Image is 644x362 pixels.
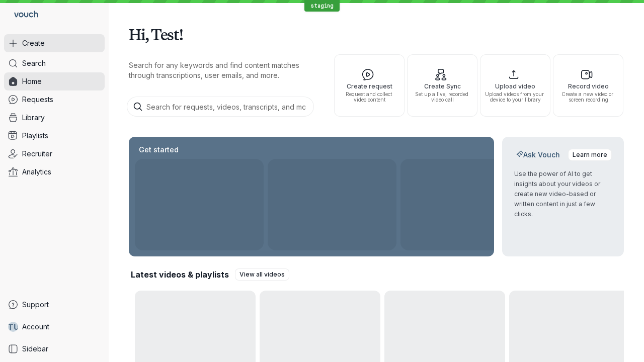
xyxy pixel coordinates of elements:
span: Request and collect video content [339,92,400,103]
a: Home [4,72,105,90]
a: Playlists [4,127,105,145]
button: Upload videoUpload videos from your device to your library [480,54,550,117]
a: Sidebar [4,340,105,358]
span: Learn more [573,150,607,160]
span: Create [22,38,45,48]
h1: Hi, Test! [129,20,624,48]
span: Upload video [485,83,546,89]
a: Search [4,54,105,72]
span: View all videos [239,269,285,280]
p: Use the power of AI to get insights about your videos or create new video-based or written conten... [514,169,612,219]
h2: Latest videos & playlists [131,269,229,280]
a: Go to homepage [4,4,42,26]
a: Learn more [568,149,612,161]
h2: Get started [137,145,181,155]
button: Record videoCreate a new video or screen recording [553,54,623,117]
span: Playlists [22,131,48,141]
span: Requests [22,95,53,105]
button: Create requestRequest and collect video content [334,54,405,117]
a: View all videos [235,268,289,281]
span: Recruiter [22,149,52,159]
span: Create a new video or screen recording [557,92,619,103]
span: Set up a live, recorded video call [412,92,473,103]
span: T [8,322,14,332]
span: Library [22,113,45,123]
span: Create Sync [412,83,473,89]
button: Create SyncSet up a live, recorded video call [407,54,477,117]
a: Analytics [4,163,105,181]
a: Requests [4,90,105,109]
a: Support [4,296,105,314]
a: Library [4,109,105,127]
span: Support [22,300,49,310]
span: Analytics [22,167,51,177]
input: Search for requests, videos, transcripts, and more... [127,97,314,117]
p: Search for any keywords and find content matches through transcriptions, user emails, and more. [129,60,316,80]
span: Create request [339,83,400,89]
span: U [14,322,19,332]
span: Search [22,58,46,68]
span: Sidebar [22,344,48,354]
a: TUAccount [4,318,105,336]
span: Home [22,76,42,86]
span: Upload videos from your device to your library [485,92,546,103]
h2: Ask Vouch [514,150,562,160]
span: Account [22,322,49,332]
span: Record video [557,83,619,89]
button: Create [4,34,105,52]
a: Recruiter [4,145,105,163]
